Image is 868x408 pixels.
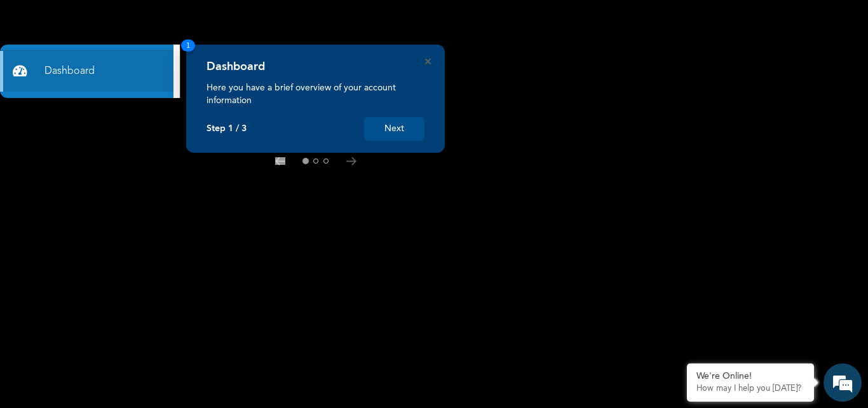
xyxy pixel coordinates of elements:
button: Close [425,59,431,64]
h4: Dashboard [207,60,265,74]
p: How may I help you today? [696,384,804,394]
div: We're Online! [696,371,804,382]
span: 1 [181,39,195,52]
button: Next [364,117,424,141]
p: Here you have a brief overview of your account information [207,81,424,107]
p: Step 1 / 3 [207,123,247,134]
